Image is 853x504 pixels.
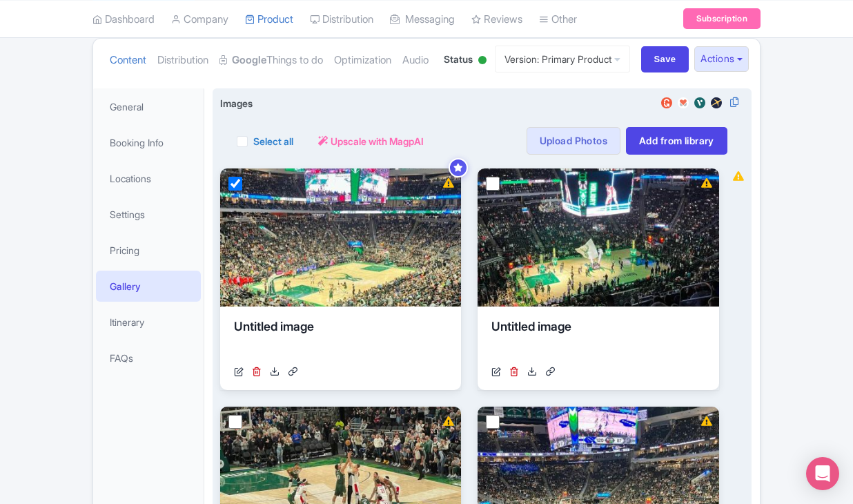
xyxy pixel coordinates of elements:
[641,46,689,72] input: Save
[96,163,201,194] a: Locations
[318,134,424,148] a: Upscale with MagpAI
[96,307,201,338] a: Itinerary
[96,271,201,302] a: Gallery
[234,318,447,359] div: Untitled image
[491,318,705,359] div: Untitled image
[527,127,620,155] a: Upload Photos
[331,134,424,148] span: Upscale with MagpAI
[253,134,293,148] label: Select all
[475,50,489,72] div: Active
[444,52,473,66] span: Status
[495,46,630,72] a: Version: Primary Product
[96,91,201,122] a: General
[675,96,692,110] img: musement-review-widget-01-cdcb82dea4530aa52f361e0f447f8f5f.svg
[402,39,429,82] a: Audio
[232,52,266,68] strong: Google
[334,39,391,82] a: Optimization
[694,46,749,72] button: Actions
[110,39,146,82] a: Content
[96,127,201,158] a: Booking Info
[683,8,761,29] a: Subscription
[692,96,708,110] img: viator-review-widget-01-363d65f17b203e82e80c83508294f9cc.svg
[806,457,839,490] div: Open Intercom Messenger
[96,342,201,374] a: FAQs
[96,235,201,266] a: Pricing
[219,39,323,82] a: GoogleThings to do
[157,39,208,82] a: Distribution
[96,199,201,230] a: Settings
[658,96,675,110] img: getyourguide-review-widget-01-c9ff127aecadc9be5c96765474840e58.svg
[708,96,725,110] img: expedia-review-widget-01-6a8748bc8b83530f19f0577495396935.svg
[220,96,253,110] span: Images
[626,127,727,155] a: Add from library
